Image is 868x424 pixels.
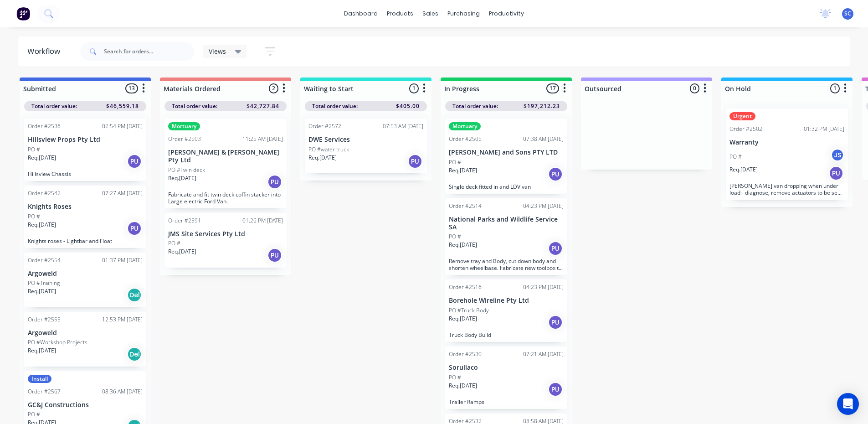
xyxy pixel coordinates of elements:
[172,102,217,110] span: Total order value:
[28,270,143,278] p: Argoweld
[844,10,851,18] span: SC
[308,136,423,144] p: DWE Services
[449,166,477,175] p: Req. [DATE]
[209,47,226,56] span: Views
[102,189,143,197] div: 07:27 AM [DATE]
[28,122,61,130] div: Order #2536
[449,233,461,241] p: PO #
[449,135,482,143] div: Order #2505
[102,122,143,130] div: 02:54 PM [DATE]
[382,7,418,21] div: products
[449,398,564,405] p: Trailer Ramps
[445,279,567,342] div: Order #251604:23 PM [DATE]Borehole Wireline Pty LtdPO #Truck BodyReq.[DATE]PUTruck Body Build
[312,102,358,110] span: Total order value:
[267,175,282,189] div: PU
[408,154,422,169] div: PU
[28,279,60,287] p: PO #Training
[449,241,477,249] p: Req. [DATE]
[164,119,287,208] div: MortuaryOrder #250311:25 AM [DATE][PERSON_NAME] & [PERSON_NAME] Pty LtdPO #Twin deckReq.[DATE]PUF...
[28,401,143,409] p: GC&J Constructions
[523,350,564,358] div: 07:21 AM [DATE]
[28,203,143,211] p: Knights Roses
[396,102,420,110] span: $405.00
[837,393,859,415] div: Open Intercom Messenger
[127,154,142,169] div: PU
[28,171,143,177] p: Hillsview Chassis
[102,388,143,396] div: 08:36 AM [DATE]
[127,221,142,236] div: PU
[24,312,146,367] div: Order #255512:53 PM [DATE]ArgoweldPO #Workshop ProjectsReq.[DATE]Del
[449,258,564,271] p: Remove tray and Body, cut down body and shorten wheelbase. Fabricate new toolbox to fit on tray t...
[127,347,142,362] div: Del
[24,186,146,248] div: Order #254207:27 AM [DATE]Knights RosesPO #Req.[DATE]PUKnights roses - Lightbar and Float
[168,230,283,238] p: JMS Site Services Pty Ltd
[168,191,283,205] p: Fabricate and fit twin deck coffin stacker into Large electric Ford Van.
[168,149,283,164] p: [PERSON_NAME] & [PERSON_NAME] Pty Ltd
[247,102,279,110] span: $42,727.84
[418,7,443,21] div: sales
[308,154,337,162] p: Req. [DATE]
[24,253,146,307] div: Order #255401:37 PM [DATE]ArgoweldPO #TrainingReq.[DATE]Del
[28,346,56,355] p: Req. [DATE]
[449,122,481,130] div: Mortuary
[104,42,194,61] input: Search for orders...
[729,182,844,196] p: [PERSON_NAME] van dropping when under load - diagnose, remove actuators to be sent away for repai...
[548,315,563,330] div: PU
[449,216,564,231] p: National Parks and Wildlife Service SA
[548,382,563,397] div: PU
[168,122,200,130] div: Mortuary
[523,135,564,143] div: 07:38 AM [DATE]
[28,338,87,346] p: PO #Workshop Projects
[729,139,844,146] p: Warranty
[242,217,283,225] div: 01:26 PM [DATE]
[449,297,564,305] p: Borehole Wireline Pty Ltd
[305,119,427,173] div: Order #257207:53 AM [DATE]DWE ServicesPO #water truckReq.[DATE]PU
[242,135,283,143] div: 11:25 AM [DATE]
[308,145,349,154] p: PO #water truck
[449,202,482,210] div: Order #2514
[523,283,564,291] div: 04:23 PM [DATE]
[164,213,287,268] div: Order #259101:26 PM [DATE]JMS Site Services Pty LtdPO #Req.[DATE]PU
[829,166,843,181] div: PU
[443,7,484,21] div: purchasing
[31,102,77,110] span: Total order value:
[168,239,180,248] p: PO #
[28,212,40,221] p: PO #
[28,221,56,229] p: Req. [DATE]
[449,183,564,190] p: Single deck fitted in and LDV van
[24,119,146,181] div: Order #253602:54 PM [DATE]Hillsview Props Pty LtdPO #Req.[DATE]PUHillsview Chassis
[16,7,30,21] img: Factory
[445,346,567,409] div: Order #253007:21 AM [DATE]SorullacoPO #Req.[DATE]PUTrailer Ramps
[449,364,564,372] p: Sorullaco
[804,125,844,133] div: 01:32 PM [DATE]
[548,167,563,181] div: PU
[726,109,848,200] div: UrgentOrder #250201:32 PM [DATE]WarrantyPO #JSReq.[DATE]PU[PERSON_NAME] van dropping when under l...
[28,287,56,295] p: Req. [DATE]
[449,350,482,358] div: Order #2530
[168,217,201,225] div: Order #2591
[449,149,564,156] p: [PERSON_NAME] and Sons PTY LTD
[729,153,742,161] p: PO #
[523,202,564,210] div: 04:23 PM [DATE]
[28,238,143,244] p: Knights roses - Lightbar and Float
[168,166,205,174] p: PO #Twin deck
[548,241,563,256] div: PU
[168,248,196,256] p: Req. [DATE]
[28,388,61,396] div: Order #2567
[102,256,143,264] div: 01:37 PM [DATE]
[267,248,282,263] div: PU
[449,315,477,323] p: Req. [DATE]
[449,373,461,382] p: PO #
[383,122,423,130] div: 07:53 AM [DATE]
[484,7,529,21] div: productivity
[449,331,564,338] p: Truck Body Build
[449,382,477,390] p: Req. [DATE]
[449,306,489,315] p: PO #Truck Body
[308,122,341,130] div: Order #2572
[28,375,51,383] div: Install
[729,125,762,133] div: Order #2502
[831,148,844,162] div: JS
[28,189,61,197] div: Order #2542
[28,145,40,154] p: PO #
[449,283,482,291] div: Order #2516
